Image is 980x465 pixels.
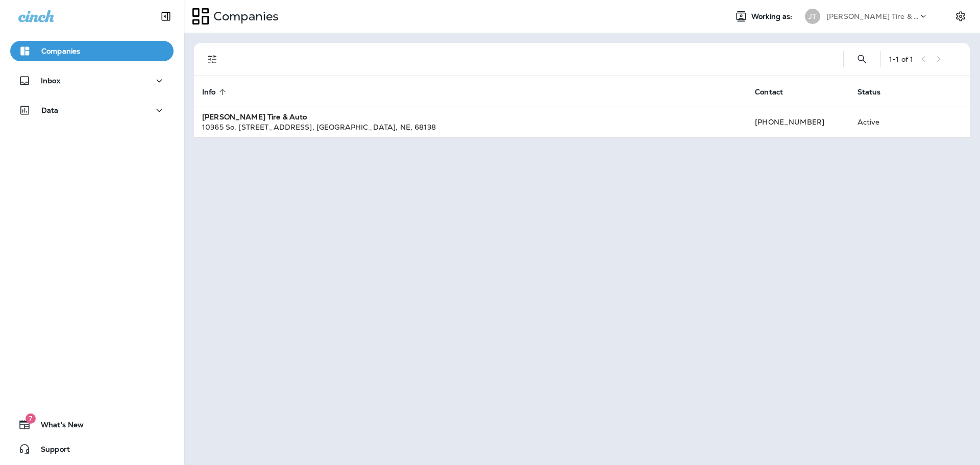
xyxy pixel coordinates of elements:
button: Data [10,100,174,120]
span: Working as: [751,12,795,21]
span: 7 [26,413,36,424]
button: Collapse Sidebar [152,6,180,27]
button: Inbox [10,70,174,91]
div: JT [805,9,820,24]
td: [PHONE_NUMBER] [747,107,849,137]
div: 1 - 1 of 1 [889,55,913,63]
td: Active [849,107,915,137]
span: Support [31,445,70,457]
p: [PERSON_NAME] Tire & Auto [826,12,918,20]
span: Status [857,88,881,96]
p: Companies [41,47,80,55]
strong: [PERSON_NAME] Tire & Auto [202,112,307,121]
div: 10365 So. [STREET_ADDRESS] , [GEOGRAPHIC_DATA] , NE , 68138 [202,122,739,132]
p: Data [41,106,59,114]
span: Info [202,87,229,96]
button: Filters [202,49,223,69]
p: Companies [209,9,279,24]
button: Companies [10,41,174,61]
span: What's New [31,421,84,433]
button: 7What's New [10,414,174,435]
button: Search Companies [852,49,872,69]
span: Contact [755,88,783,96]
button: Settings [951,7,970,26]
p: Inbox [41,77,60,85]
button: Support [10,439,174,459]
span: Status [857,87,894,96]
span: Info [202,88,216,96]
span: Contact [755,87,796,96]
